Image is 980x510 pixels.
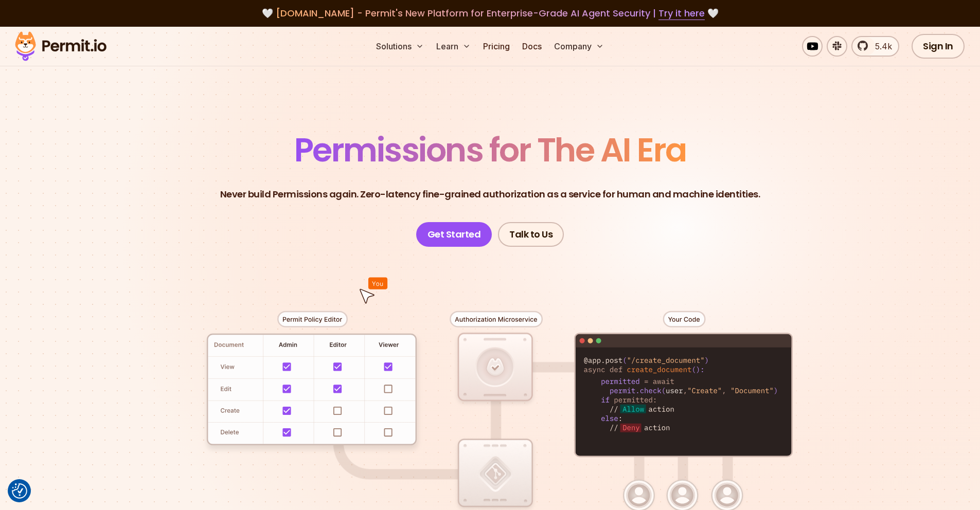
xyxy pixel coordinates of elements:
button: Company [550,36,608,57]
span: Permissions for The AI Era [294,127,686,173]
span: 5.4k [869,40,892,52]
a: Pricing [479,36,514,57]
p: Never build Permissions again. Zero-latency fine-grained authorization as a service for human and... [220,187,760,202]
button: Solutions [372,36,428,57]
a: Sign In [912,34,965,59]
button: Learn [432,36,475,57]
a: Talk to Us [498,222,564,247]
span: [DOMAIN_NAME] - Permit's New Platform for Enterprise-Grade AI Agent Security | [276,7,705,20]
img: Permit logo [10,29,111,64]
button: Consent Preferences [12,483,27,499]
a: 5.4k [851,36,899,57]
a: Docs [518,36,546,57]
a: Get Started [416,222,492,247]
a: Try it here [658,7,705,20]
div: 🤍 🤍 [25,6,955,21]
img: Revisit consent button [12,483,27,499]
